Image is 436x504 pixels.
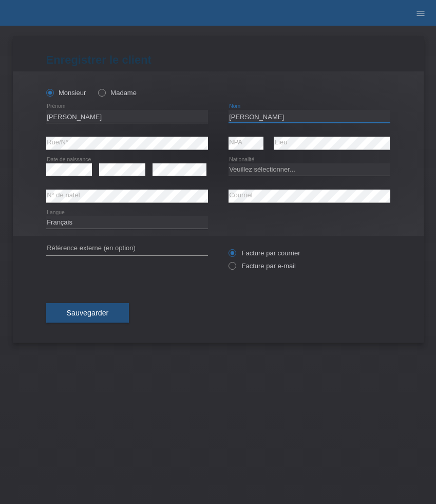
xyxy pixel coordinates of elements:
[229,249,235,262] input: Facture par courrier
[46,53,390,66] h1: Enregistrer le client
[98,89,105,96] input: Madame
[67,309,109,317] span: Sauvegarder
[46,303,129,323] button: Sauvegarder
[229,262,296,270] label: Facture par e-mail
[46,89,53,96] input: Monsieur
[229,249,300,257] label: Facture par courrier
[229,262,235,275] input: Facture par e-mail
[46,89,86,97] label: Monsieur
[410,10,431,16] a: menu
[98,89,137,97] label: Madame
[415,8,426,18] i: menu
